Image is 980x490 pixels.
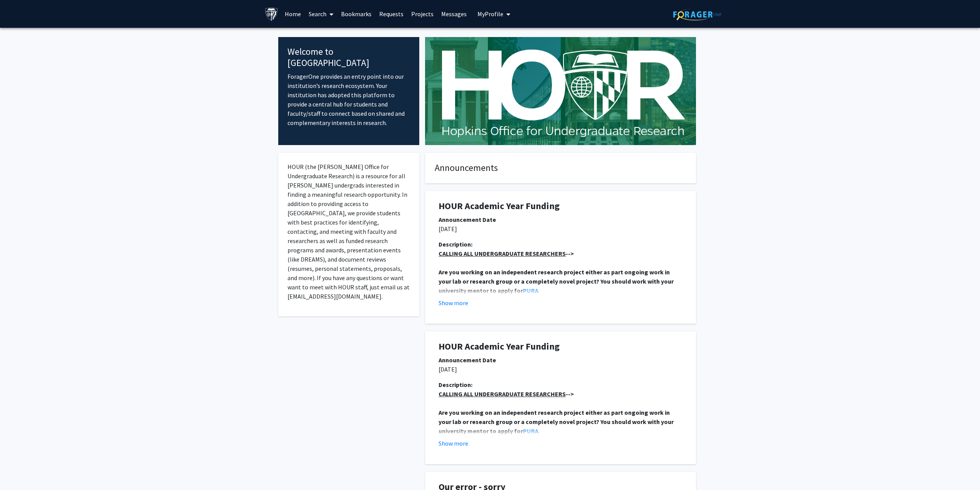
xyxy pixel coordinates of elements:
a: Search [305,0,337,27]
div: Announcement Date [439,355,682,365]
p: ForagerOne provides an entry point into our institution’s research ecosystem. Your institution ha... [287,72,410,127]
h4: Announcements [435,162,686,174]
a: Home [281,0,305,27]
img: ForagerOne Logo [673,8,721,20]
a: PURA [523,427,538,435]
img: Johns Hopkins University Logo [265,7,278,21]
p: [DATE] [439,365,682,374]
div: Description: [439,240,682,249]
strong: Are you working on an independent research project either as part ongoing work in your lab or res... [439,268,675,294]
h1: HOUR Academic Year Funding [439,341,682,352]
div: Announcement Date [439,215,682,224]
p: . [439,267,682,295]
a: Bookmarks [337,0,375,27]
a: PURA [523,287,538,294]
p: HOUR (the [PERSON_NAME] Office for Undergraduate Research) is a resource for all [PERSON_NAME] un... [287,162,410,301]
p: . [439,408,682,436]
iframe: Chat [6,455,33,484]
strong: --> [439,390,574,398]
p: [DATE] [439,224,682,233]
span: My Profile [477,10,503,18]
a: Messages [437,0,471,27]
h1: HOUR Academic Year Funding [439,201,682,212]
strong: Are you working on an independent research project either as part ongoing work in your lab or res... [439,409,675,435]
strong: --> [439,250,574,257]
a: Projects [407,0,437,27]
u: CALLING ALL UNDERGRADUATE RESEARCHERS [439,390,566,398]
h4: Welcome to [GEOGRAPHIC_DATA] [287,46,410,69]
img: Cover Image [425,37,696,145]
button: Show more [439,298,468,308]
button: Show more [439,439,468,448]
div: Description: [439,380,682,389]
a: Requests [375,0,407,27]
u: CALLING ALL UNDERGRADUATE RESEARCHERS [439,250,566,257]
